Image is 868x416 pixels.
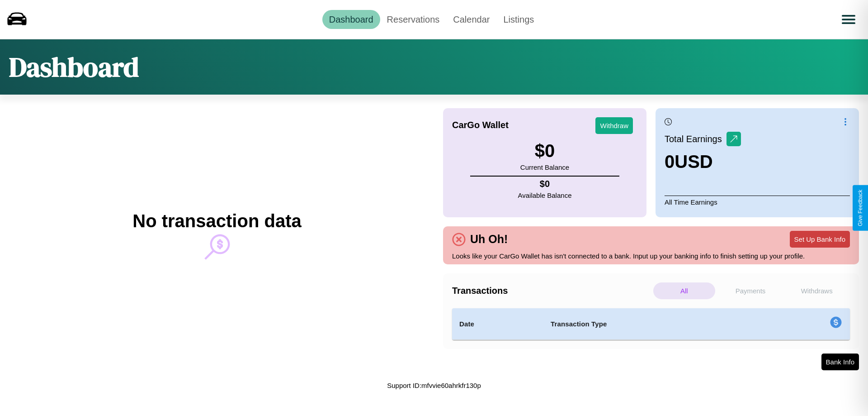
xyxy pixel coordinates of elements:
a: Listings [496,10,541,29]
p: Payments [720,282,782,299]
button: Open menu [836,7,861,32]
h4: CarGo Wallet [452,120,509,130]
p: Looks like your CarGo Wallet has isn't connected to a bank. Input up your banking info to finish ... [452,250,850,262]
h4: $ 0 [518,179,572,189]
button: Bank Info [821,354,859,370]
a: Dashboard [322,10,380,29]
h4: Transactions [452,286,651,296]
button: Set Up Bank Info [790,231,850,248]
p: All Time Earnings [665,196,850,208]
p: Support ID: mfvvie60ahrkfr130p [387,379,481,392]
p: All [653,282,715,299]
div: Give Feedback [857,190,863,226]
p: Current Balance [520,161,569,173]
a: Reservations [380,10,447,29]
a: Calendar [446,10,496,29]
p: Available Balance [518,189,572,201]
h3: $ 0 [520,141,569,161]
table: simple table [452,308,850,340]
h3: 0 USD [665,152,741,172]
h4: Date [459,319,536,330]
h1: Dashboard [9,48,139,86]
h4: Transaction Type [551,319,756,330]
h4: Uh Oh! [466,233,512,246]
p: Total Earnings [665,131,726,147]
button: Withdraw [595,117,633,134]
p: Withdraws [786,282,848,299]
h2: No transaction data [132,211,301,231]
